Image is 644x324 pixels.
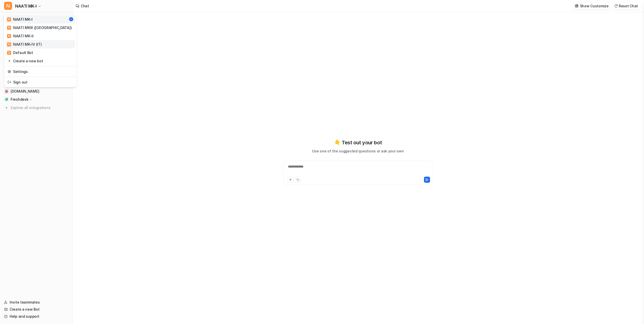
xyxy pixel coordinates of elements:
span: D [7,51,11,55]
a: Sign out [6,78,75,86]
img: reset [8,79,11,85]
div: Default Bot [7,50,33,55]
a: Settings [6,67,75,76]
span: NAATI MK-I [15,3,37,10]
span: N [7,17,11,21]
img: reset [8,58,11,64]
span: N [4,2,12,10]
span: N [7,34,11,38]
a: Create a new bot [6,57,75,65]
div: NAATI MK-II [7,33,34,39]
div: NAATI MKIII ([GEOGRAPHIC_DATA]) [7,25,72,30]
div: NNAATI MK-I [4,14,77,87]
img: reset [8,69,11,74]
span: N [7,26,11,30]
div: NAATI MK-IV (IT) [7,42,42,47]
div: NAATI MK-I [7,17,33,22]
span: N [7,42,11,46]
